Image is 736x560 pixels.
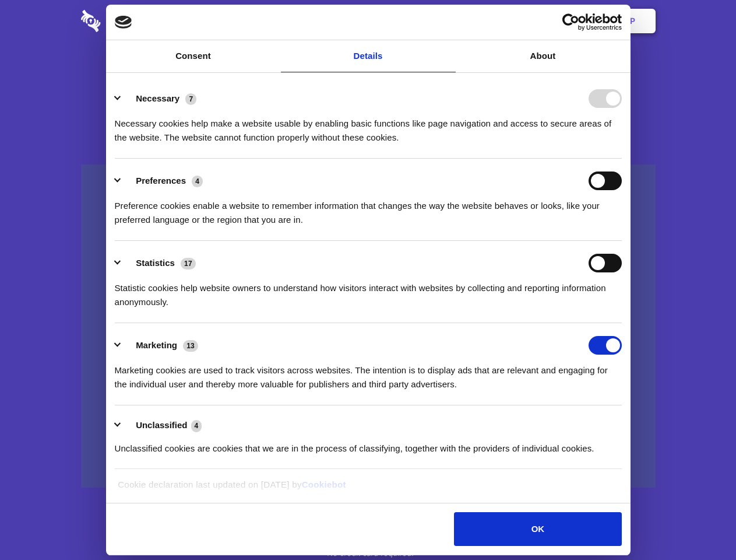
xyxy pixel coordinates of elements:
button: OK [454,512,621,546]
span: 17 [181,258,196,269]
img: logo-wordmark-white-trans-d4663122ce5f474addd5e946df7df03e33cb6a1c49d2221995e7729f52c070b2.svg [81,10,181,32]
a: Consent [106,40,281,72]
h1: Eliminate Slack Data Loss. [81,52,656,94]
a: Pricing [342,3,393,39]
h4: Auto-redaction of sensitive data, encrypted data sharing and self-destructing private chats. Shar... [81,106,656,145]
div: Preference cookies enable a website to remember information that changes the way the website beha... [115,190,622,227]
img: logo [115,16,132,29]
a: Usercentrics Cookiebot - opens in a new window [520,13,622,31]
label: Preferences [136,176,186,185]
div: Statistic cookies help website owners to understand how visitors interact with websites by collec... [115,272,622,309]
div: Cookie declaration last updated on [DATE] by [109,478,627,501]
button: Unclassified (4) [115,418,209,433]
label: Marketing [136,340,177,350]
div: Marketing cookies are used to track visitors across websites. The intention is to display ads tha... [115,355,622,391]
span: 4 [191,420,202,432]
a: Details [281,40,456,72]
button: Preferences (4) [115,171,210,190]
a: Cookiebot [302,480,346,489]
label: Necessary [136,93,179,103]
a: About [456,40,631,72]
a: Contact [473,3,526,39]
button: Statistics (17) [115,254,203,272]
span: 7 [185,93,196,105]
div: Unclassified cookies are cookies that we are in the process of classifying, together with the pro... [115,433,622,456]
div: Necessary cookies help make a website usable by enabling basic functions like page navigation and... [115,108,622,145]
button: Marketing (13) [115,336,206,355]
span: 13 [183,340,198,352]
a: Wistia video thumbnail [81,164,656,488]
span: 4 [192,176,203,187]
label: Statistics [136,258,175,268]
a: Login [529,3,579,39]
button: Necessary (7) [115,89,204,108]
iframe: Drift Widget Chat Controller [678,502,722,546]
